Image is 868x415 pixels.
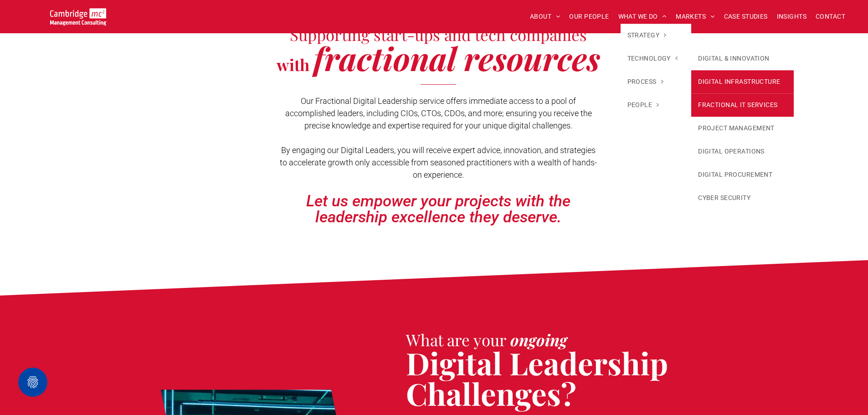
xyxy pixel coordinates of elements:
[280,145,597,179] span: By engaging our Digital Leaders, you will receive expert advice, innovation, and strategies to ac...
[621,47,692,70] a: TECHNOLOGY
[621,93,692,117] a: PEOPLE
[691,70,794,93] a: DIGITAL INFRASTRUCTURE
[811,10,850,24] a: CONTACT
[50,10,106,19] a: Your Business Transformed | Cambridge Management Consulting
[627,31,667,40] span: STRATEGY
[614,10,672,24] a: WHAT WE DO
[691,117,794,140] a: PROJECT MANAGEMENT
[277,54,309,75] span: with
[671,10,719,24] a: MARKETS
[565,10,613,24] a: OUR PEOPLE
[621,70,692,93] a: PROCESS
[50,8,106,26] img: Go to Homepage
[719,10,772,24] a: CASE STUDIES
[313,36,600,79] span: fractional resources
[627,100,659,110] span: PEOPLE
[510,329,567,350] span: ongoing
[691,163,794,186] a: DIGITAL PROCUREMENT
[621,24,692,47] a: STRATEGY
[290,24,587,45] span: Supporting start-ups and tech companies
[618,10,667,24] span: WHAT WE DO
[306,192,570,226] span: Let us empower your projects with the leadership excellence they deserve.
[691,93,794,117] a: FRACTIONAL IT SERVICES
[285,96,592,130] span: Our Fractional Digital Leadership service offers immediate access to a pool of accomplished leade...
[772,10,811,24] a: INSIGHTS
[525,10,565,24] a: ABOUT
[627,54,678,63] span: TECHNOLOGY
[691,140,794,163] a: DIGITAL OPERATIONS
[406,329,506,350] span: What are your
[406,343,668,414] span: Digital Leadership Challenges?
[691,186,794,210] a: CYBER SECURITY
[691,47,794,70] a: DIGITAL & INNOVATION
[627,77,663,87] span: PROCESS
